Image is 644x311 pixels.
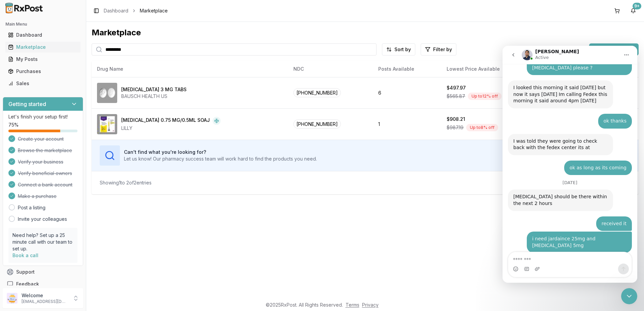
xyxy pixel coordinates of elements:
[3,278,83,290] button: Feedback
[5,41,80,53] a: Marketplace
[447,124,463,131] span: $987.19
[22,299,68,304] p: [EMAIL_ADDRESS][DOMAIN_NAME]
[8,100,46,108] h3: Getting started
[104,7,168,14] nav: breadcrumb
[121,93,187,100] div: BAUSCH HEALTH US
[121,86,187,93] div: [MEDICAL_DATA] 3 MG TABS
[7,293,18,304] img: User avatar
[589,43,639,56] button: List new post
[97,83,117,103] img: Trulance 3 MG TABS
[100,179,152,186] div: Showing 1 to 2 of 2 entries
[3,266,83,278] button: Support
[121,125,221,132] div: LILLY
[394,46,411,53] span: Sort by
[8,122,19,128] span: 75 %
[12,232,73,252] p: Need help? Set up a 25 minute call with our team to set up.
[5,22,80,27] h2: Main Menu
[8,56,78,63] div: My Posts
[628,5,639,16] button: 9+
[468,93,502,100] div: Up to 12 % off
[382,43,415,56] button: Sort by
[633,3,641,9] div: 9+
[8,80,78,87] div: Sales
[362,302,379,308] a: Privacy
[421,43,456,56] button: Filter by
[5,53,80,65] a: My Posts
[3,42,83,53] button: Marketplace
[121,117,210,125] div: [MEDICAL_DATA] 0.75 MG/0.5ML SOAJ
[3,66,83,77] button: Purchases
[503,46,637,283] iframe: Intercom live chat
[5,29,80,41] a: Dashboard
[140,7,168,14] span: Marketplace
[18,147,72,154] span: Browse the marketplace
[8,32,78,38] div: Dashboard
[104,7,128,14] a: Dashboard
[18,170,72,177] span: Verify beneficial owners
[124,149,317,155] h3: Can't find what you're looking for?
[18,159,63,165] span: Verify your business
[18,216,67,222] a: Invite your colleagues
[92,27,639,38] div: Marketplace
[441,61,537,77] th: Lowest Price Available
[12,252,38,258] a: Book a call
[621,288,637,304] iframe: Intercom live chat
[124,155,317,162] p: Let us know! Our pharmacy success team will work hard to find the products you need.
[447,84,466,91] div: $497.97
[18,193,57,200] span: Make a purchase
[8,44,78,50] div: Marketplace
[5,65,80,77] a: Purchases
[601,45,635,54] span: List new post
[5,77,80,90] a: Sales
[18,204,45,211] a: Post a listing
[22,292,68,299] p: Welcome
[433,46,452,53] span: Filter by
[293,88,341,97] span: [PHONE_NUMBER]
[3,30,83,40] button: Dashboard
[293,119,341,129] span: [PHONE_NUMBER]
[447,116,465,123] div: $908.21
[97,114,117,134] img: Trulicity 0.75 MG/0.5ML SOAJ
[447,93,465,100] span: $565.87
[346,302,359,308] a: Terms
[18,136,64,142] span: Create your account
[373,77,441,108] td: 6
[8,113,77,120] p: Let's finish your setup first!
[373,108,441,140] td: 1
[3,3,46,13] img: RxPost Logo
[3,54,83,65] button: My Posts
[8,68,78,75] div: Purchases
[18,181,72,188] span: Connect a bank account
[466,124,498,131] div: Up to 8 % off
